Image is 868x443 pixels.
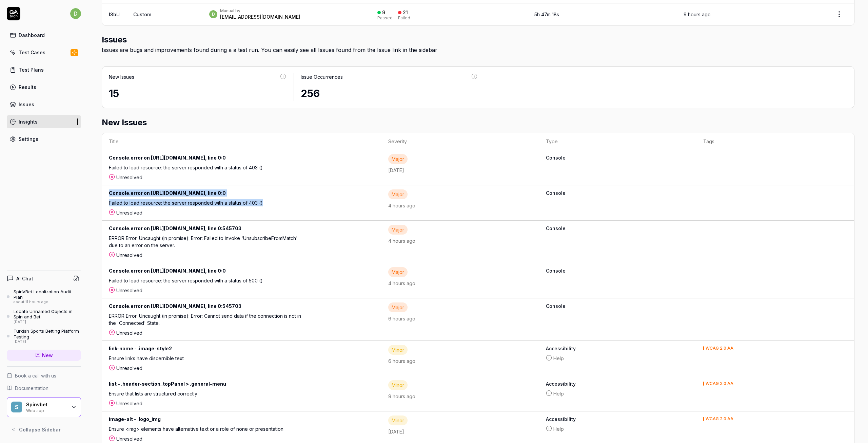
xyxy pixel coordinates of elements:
div: Insights [19,118,38,125]
h2: Issues [102,34,854,46]
div: Issues [19,101,34,108]
a: l3bU [109,12,120,17]
span: Custom [133,12,151,17]
div: Major [388,302,408,312]
div: Unresolved [109,209,375,216]
div: Unresolved [109,329,375,336]
div: Ensure <img> elements have alternative text or a role of none or presentation [109,425,307,435]
div: link-name - .image-style2 [109,345,329,355]
a: Dashboard [7,29,81,42]
span: S [11,402,22,412]
a: Help [546,390,690,397]
button: WCAG 2.0 AA [703,345,733,352]
div: Issues are bugs and improvements found during a a test run. You can easily see all Issues found f... [102,46,854,54]
div: Major [388,225,408,235]
div: about 11 hours ago [14,300,81,304]
div: Failed [398,16,410,20]
div: Major [388,267,408,277]
div: 256 [301,86,478,101]
span: d [209,10,217,18]
div: Passed [377,16,393,20]
div: Test Cases [19,49,45,56]
span: New [42,352,53,359]
div: Manual by [220,8,300,14]
b: Accessibility [546,380,690,387]
div: Console.error on [URL][DOMAIN_NAME], line 0:0 [109,154,329,164]
time: [DATE] [388,167,404,173]
div: Unresolved [109,252,375,259]
div: 9 [382,10,385,16]
time: [DATE] [388,429,404,435]
a: Settings [7,132,81,146]
div: Unresolved [109,435,375,442]
div: Major [388,189,408,199]
span: d [70,8,81,19]
a: Insights [7,115,81,128]
time: 6 hours ago [388,316,415,321]
time: 5h 47m 18s [534,12,559,17]
time: 4 hours ago [388,280,415,286]
a: New [7,350,81,361]
div: WCAG 2.0 AA [706,382,733,386]
th: Title [102,133,381,150]
div: Failed to load resource: the server responded with a status of 403 () [109,199,307,209]
div: Major [388,154,408,164]
a: Locate Unnamed Objects in Spin and Bet[DATE] [7,309,81,324]
span: Book a call with us [15,372,56,379]
div: WCAG 2.0 AA [706,417,733,421]
span: Documentation [15,385,48,392]
h4: AI Chat [16,275,33,282]
div: [DATE] [14,320,81,325]
a: SpinVBet Localization Audit Planabout 11 hours ago [7,289,81,304]
span: Collapse Sidebar [19,426,61,433]
div: Web app [26,407,67,413]
b: Console [546,154,690,161]
div: [EMAIL_ADDRESS][DOMAIN_NAME] [220,14,300,20]
div: image-alt - .logo_img [109,416,329,425]
b: Accessibility [546,345,690,352]
div: Unresolved [109,365,375,372]
th: Severity [381,133,539,150]
h2: New Issues [102,116,854,129]
div: Settings [19,135,38,143]
div: Spinvbet [26,402,67,408]
div: Results [19,84,36,91]
a: Results [7,80,81,94]
div: Console.error on [URL][DOMAIN_NAME], line 0:0 [109,267,329,277]
div: New Issues [109,73,134,80]
div: Minor [388,345,408,355]
b: Accessibility [546,416,690,423]
a: Documentation [7,385,81,392]
div: Ensure that lists are structured correctly [109,390,307,400]
div: Minor [388,416,408,425]
div: Unresolved [109,400,375,407]
div: Test Plans [19,66,44,73]
div: WCAG 2.0 AA [706,346,733,350]
div: Ensure links have discernible text [109,355,307,365]
div: Failed to load resource: the server responded with a status of 403 () [109,164,307,174]
time: 4 hours ago [388,238,415,244]
div: Console.error on [URL][DOMAIN_NAME], line 0:0 [109,189,329,199]
div: Console.error on [URL][DOMAIN_NAME], line 0:545703 [109,225,329,235]
time: 6 hours ago [388,358,415,364]
a: Test Cases [7,46,81,59]
div: ERROR Error: Uncaught (in promise): Error: Cannot send data if the connection is not in the 'Conn... [109,312,307,329]
button: WCAG 2.0 AA [703,380,733,387]
div: SpinVBet Localization Audit Plan [14,289,81,300]
div: Failed to load resource: the server responded with a status of 500 () [109,277,307,287]
button: SSpinvbetWeb app [7,397,81,418]
div: 15 [109,86,287,101]
time: 9 hours ago [684,12,711,17]
div: Turkish Sports Betting Platform Testing [14,328,81,339]
div: Unresolved [109,174,375,181]
button: d [70,7,81,20]
time: 4 hours ago [388,203,415,208]
a: Issues [7,98,81,111]
a: Test Plans [7,63,81,76]
button: WCAG 2.0 AA [703,416,733,423]
a: Turkish Sports Betting Platform Testing[DATE] [7,328,81,344]
div: list - .header-section_topPanel > .general-menu [109,380,329,390]
th: Tags [696,133,854,150]
div: ERROR Error: Uncaught (in promise): Error: Failed to invoke 'UnsubscribeFromMatch' due to an erro... [109,235,307,252]
a: Book a call with us [7,372,81,379]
